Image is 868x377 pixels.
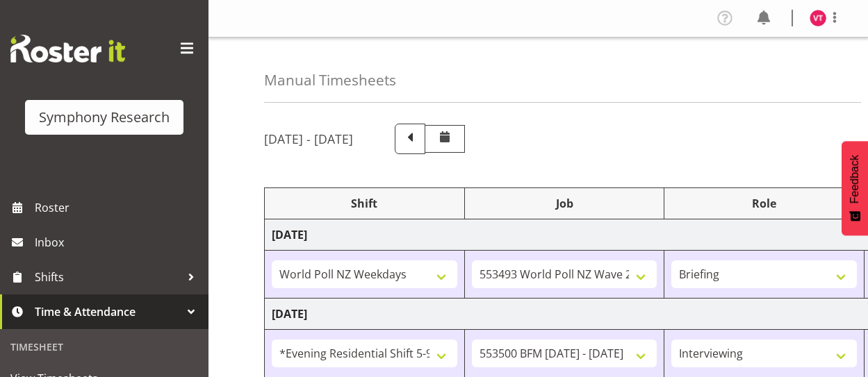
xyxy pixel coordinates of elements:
[264,72,396,88] h4: Manual Timesheets
[35,267,181,287] span: Shifts
[671,195,857,212] div: Role
[849,155,861,203] span: Feedback
[810,10,826,26] img: vala-tone11405.jpg
[472,195,657,212] div: Job
[842,141,868,235] button: Feedback - Show survey
[272,195,457,212] div: Shift
[35,301,181,322] span: Time & Attendance
[35,197,202,218] span: Roster
[10,35,125,62] img: Rosterit website logo
[35,232,202,253] span: Inbox
[39,107,170,128] div: Symphony Research
[3,333,205,361] div: Timesheet
[264,131,353,146] h5: [DATE] - [DATE]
